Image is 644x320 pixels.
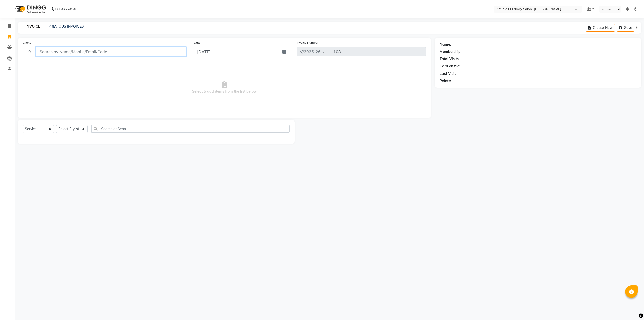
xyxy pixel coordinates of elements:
[586,24,615,32] button: Create New
[91,125,290,133] input: Search or Scan
[23,47,37,56] button: +91
[13,2,47,16] img: logo
[440,56,460,62] div: Total Visits:
[48,24,84,29] a: PREVIOUS INVOICES
[440,42,451,47] div: Name:
[55,2,77,16] b: 08047224946
[23,40,31,45] label: Client
[440,49,462,54] div: Membership:
[440,64,460,69] div: Card on file:
[297,40,318,45] label: Invoice Number
[440,71,457,76] div: Last Visit:
[23,62,426,113] span: Select & add items from the list below
[36,47,186,56] input: Search by Name/Mobile/Email/Code
[194,40,201,45] label: Date
[617,24,634,32] button: Save
[440,78,451,84] div: Points:
[24,22,42,31] a: INVOICE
